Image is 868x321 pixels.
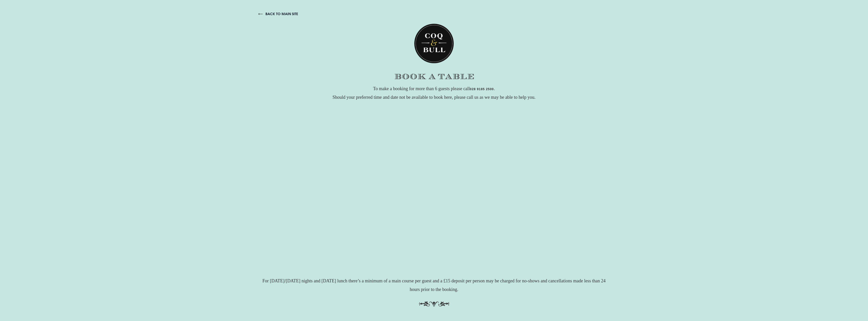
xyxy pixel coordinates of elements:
[470,87,494,91] a: 028 9185 2500
[258,12,298,16] a: back to main site
[414,24,454,63] img: Coq & Bull
[257,84,611,102] p: To make a booking for more than 6 guests please call . Should your preferred time and date not be...
[394,74,474,79] img: Book a table
[257,277,611,294] p: For [DATE]/[DATE] nights and [DATE] lunch there’s a minimum of a main course per guest and a £15 ...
